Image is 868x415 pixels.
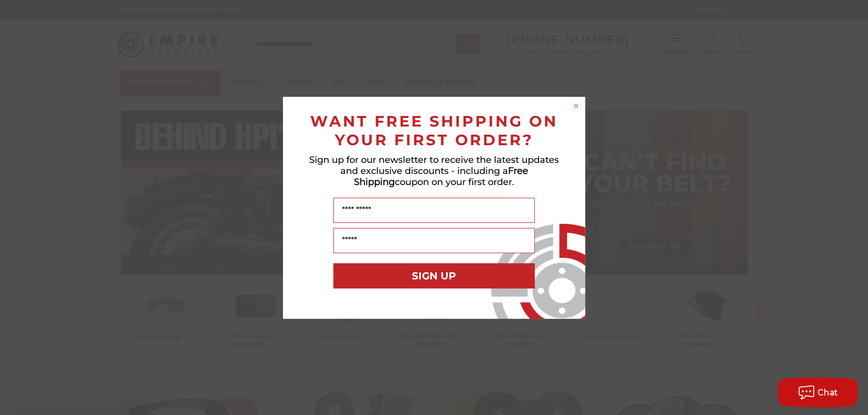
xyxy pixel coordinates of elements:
span: WANT FREE SHIPPING ON YOUR FIRST ORDER? [310,112,558,149]
button: Chat [777,377,858,407]
span: Sign up for our newsletter to receive the latest updates and exclusive discounts - including a co... [309,154,559,188]
span: Chat [818,388,838,397]
button: Close dialog [571,101,581,111]
button: SIGN UP [333,263,535,288]
span: Free Shipping [354,165,528,188]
